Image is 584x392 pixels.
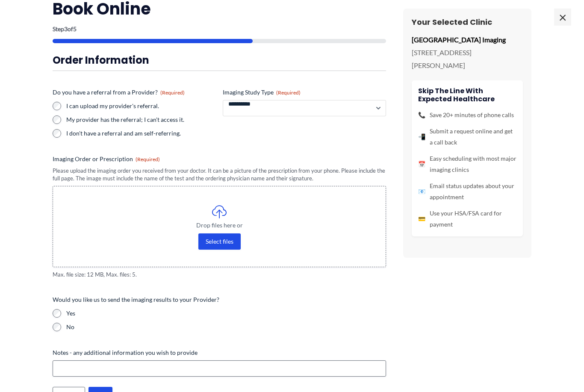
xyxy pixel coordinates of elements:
[66,129,216,138] label: I don't have a referral and am self-referring.
[554,9,571,26] span: ×
[64,25,68,32] span: 3
[418,213,425,224] span: 💳
[53,167,386,183] div: Please upload the imaging order you received from your doctor. It can be a picture of the prescri...
[418,109,425,121] span: 📞
[53,348,386,357] label: Notes - any additional information you wish to provide
[418,126,516,148] li: Submit a request online and get a call back
[412,46,523,71] p: [STREET_ADDRESS][PERSON_NAME]
[136,156,160,162] span: (Required)
[66,115,216,124] label: My provider has the referral; I can't access it.
[276,89,301,96] span: (Required)
[53,26,386,32] p: Step of
[53,271,386,279] span: Max. file size: 12 MB, Max. files: 5.
[418,159,425,170] span: 📅
[223,88,386,97] label: Imaging Study Type
[198,233,241,250] button: select files, imaging order or prescription(required)
[418,153,516,175] li: Easy scheduling with most major imaging clinics
[66,309,386,318] label: Yes
[412,17,523,27] h3: Your Selected Clinic
[412,33,523,46] p: [GEOGRAPHIC_DATA] Imaging
[160,89,185,96] span: (Required)
[53,53,386,67] h3: Order Information
[418,186,425,197] span: 📧
[418,208,516,230] li: Use your HSA/FSA card for payment
[66,102,216,110] label: I can upload my provider's referral.
[66,323,386,331] label: No
[73,25,77,32] span: 5
[418,131,425,142] span: 📲
[418,87,516,103] h4: Skip the line with Expected Healthcare
[418,180,516,203] li: Email status updates about your appointment
[53,295,219,304] legend: Would you like us to send the imaging results to your Provider?
[53,155,386,163] label: Imaging Order or Prescription
[70,222,369,228] span: Drop files here or
[418,109,516,121] li: Save 20+ minutes of phone calls
[53,88,185,97] legend: Do you have a referral from a Provider?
